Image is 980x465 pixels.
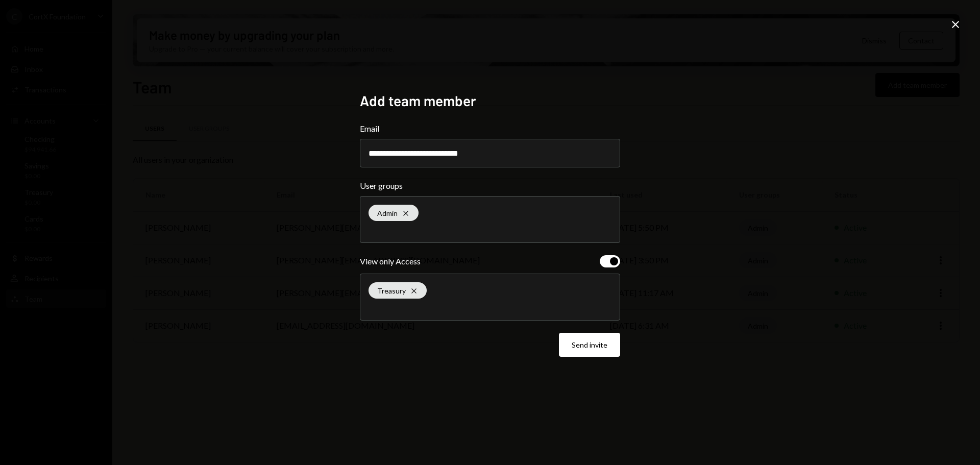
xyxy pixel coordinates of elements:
h2: Add team member [360,91,620,111]
div: Admin [369,205,419,221]
button: Send invite [559,333,620,357]
label: User groups [360,180,620,192]
label: Email [360,123,620,135]
div: View only Access [360,255,421,267]
div: Treasury [369,282,427,299]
